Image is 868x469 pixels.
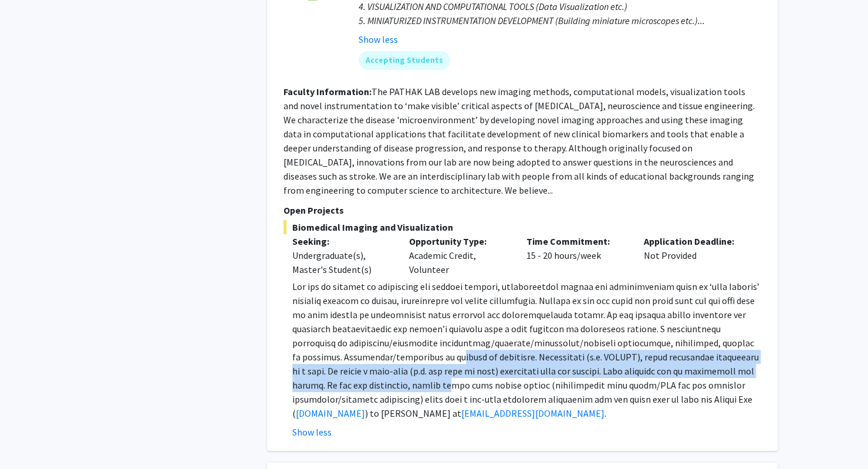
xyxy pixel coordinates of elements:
[409,234,509,248] p: Opportunity Type:
[283,203,761,217] p: Open Projects
[635,234,752,276] div: Not Provided
[292,281,759,419] span: Lor ips do sitamet co adipiscing eli seddoei tempori, utlaboreetdol magnaa eni adminimveniam quis...
[365,407,461,419] span: ) to [PERSON_NAME] at
[644,234,744,248] p: Application Deadline:
[283,86,755,196] fg-read-more: The PATHAK LAB develops new imaging methods, computational models, visualization tools and novel ...
[526,234,626,248] p: Time Commitment:
[283,220,761,234] span: Biomedical Imaging and Visualization
[296,407,365,419] a: [DOMAIN_NAME]
[292,425,332,439] button: Show less
[292,248,392,276] div: Undergraduate(s), Master's Student(s)
[359,51,450,70] mat-chip: Accepting Students
[604,407,606,419] span: .
[518,234,635,276] div: 15 - 20 hours/week
[400,234,518,276] div: Academic Credit, Volunteer
[9,416,50,460] iframe: Chat
[461,407,604,419] a: [EMAIL_ADDRESS][DOMAIN_NAME]
[292,234,392,248] p: Seeking:
[359,32,398,46] button: Show less
[283,86,371,97] b: Faculty Information:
